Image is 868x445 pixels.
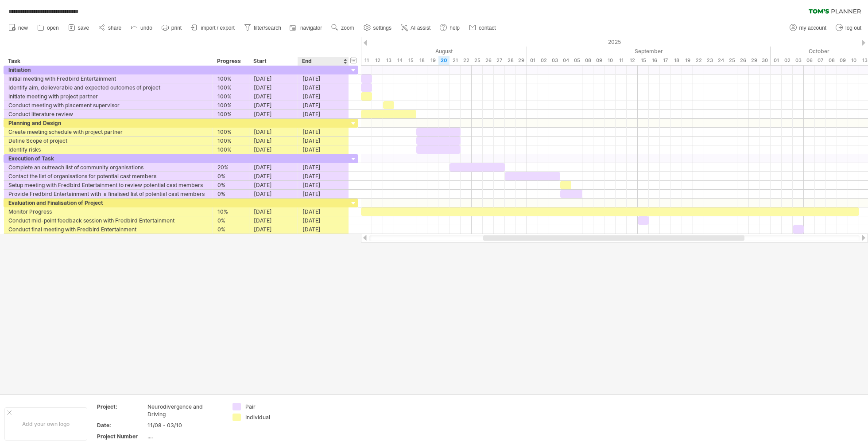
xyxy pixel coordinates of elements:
div: Monday, 25 August 2025 [472,56,483,65]
div: 100% [217,145,244,154]
div: Create meeting schedule with project partner [8,128,208,136]
span: save [78,25,89,31]
div: Friday, 19 September 2025 [682,56,693,65]
div: Tuesday, 9 September 2025 [593,56,604,65]
div: 20% [217,163,244,172]
div: Tuesday, 26 August 2025 [483,56,494,65]
div: Wednesday, 24 September 2025 [715,56,726,65]
div: Thursday, 21 August 2025 [449,56,461,65]
div: Tuesday, 30 September 2025 [759,56,771,65]
div: Wednesday, 10 September 2025 [604,56,616,65]
div: 11/08 - 03/10 [147,422,222,429]
div: Monday, 11 August 2025 [361,56,372,65]
div: Neurodivergence and Driving [147,403,222,418]
div: [DATE] [302,110,344,118]
span: new [18,25,28,31]
span: import / export [201,25,235,31]
div: Monday, 29 September 2025 [748,56,759,65]
div: [DATE] [254,190,293,198]
div: Project: [97,403,146,410]
a: AI assist [399,22,433,34]
div: Monday, 22 September 2025 [693,56,704,65]
div: Initiation [8,66,208,74]
div: Setup meeting with Fredbird Entertainment to review potential cast members [8,181,208,189]
div: Thursday, 9 October 2025 [837,56,848,65]
a: settings [361,22,394,34]
div: Friday, 22 August 2025 [461,56,472,65]
div: Tuesday, 2 September 2025 [538,56,549,65]
div: Thursday, 28 August 2025 [505,56,516,65]
div: [DATE] [254,225,293,234]
div: [DATE] [254,172,293,180]
div: Define Scope of project [8,137,208,145]
span: print [171,25,182,31]
div: 0% [217,216,244,225]
div: [DATE] [254,128,293,136]
div: Planning and Design [8,119,208,127]
div: 0% [217,172,244,180]
div: [DATE] [302,172,344,180]
div: Thursday, 14 August 2025 [394,56,405,65]
div: Wednesday, 27 August 2025 [494,56,505,65]
div: [DATE] [302,181,344,189]
div: Conduct final meeting with Fredbird Entertainment [8,225,208,234]
a: new [6,22,31,34]
div: Friday, 3 October 2025 [793,56,804,65]
div: Progress [217,57,244,66]
div: Friday, 5 September 2025 [571,56,582,65]
span: contact [479,25,496,31]
div: Tuesday, 12 August 2025 [372,56,383,65]
a: save [66,22,92,34]
div: 100% [217,137,244,145]
div: Monitor Progress [8,207,208,216]
span: log out [845,25,861,31]
span: share [108,25,121,31]
div: Tuesday, 19 August 2025 [427,56,438,65]
div: 100% [217,92,244,101]
div: Thursday, 4 September 2025 [560,56,571,65]
div: Friday, 15 August 2025 [405,56,416,65]
div: [DATE] [302,92,344,101]
span: help [449,25,460,31]
div: 0% [217,190,244,198]
div: [DATE] [302,145,344,154]
div: Initial meeting with Fredbird Entertainment [8,74,208,83]
div: 100% [217,110,244,118]
div: [DATE] [254,216,293,225]
div: Execution of Task [8,154,208,163]
div: Monday, 15 September 2025 [638,56,649,65]
div: Pair [245,403,294,410]
div: [DATE] [254,163,293,172]
div: [DATE] [302,190,344,198]
div: 0% [217,225,244,234]
div: [DATE] [302,137,344,145]
div: Initiate meeting with project partner [8,92,208,101]
div: 100% [217,101,244,109]
div: Friday, 29 August 2025 [516,56,527,65]
div: [DATE] [254,137,293,145]
div: [DATE] [254,92,293,101]
div: [DATE] [302,101,344,109]
div: [DATE] [302,83,344,92]
div: Individual [245,414,294,421]
div: Friday, 26 September 2025 [737,56,748,65]
div: Wednesday, 8 October 2025 [826,56,837,65]
div: 100% [217,128,244,136]
div: Wednesday, 17 September 2025 [660,56,671,65]
div: Task [8,57,208,66]
div: [DATE] [254,145,293,154]
a: log out [833,22,864,34]
div: 100% [217,74,244,83]
div: Contact the list of organisations for potential cast members [8,172,208,180]
span: settings [373,25,391,31]
div: [DATE] [302,128,344,136]
div: Tuesday, 7 October 2025 [815,56,826,65]
a: help [438,22,462,34]
div: [DATE] [254,101,293,109]
div: Project Number [97,433,146,440]
div: Thursday, 11 September 2025 [616,56,627,65]
div: [DATE] [302,225,344,234]
div: Start [253,57,293,66]
div: 0% [217,181,244,189]
div: Friday, 10 October 2025 [848,56,859,65]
